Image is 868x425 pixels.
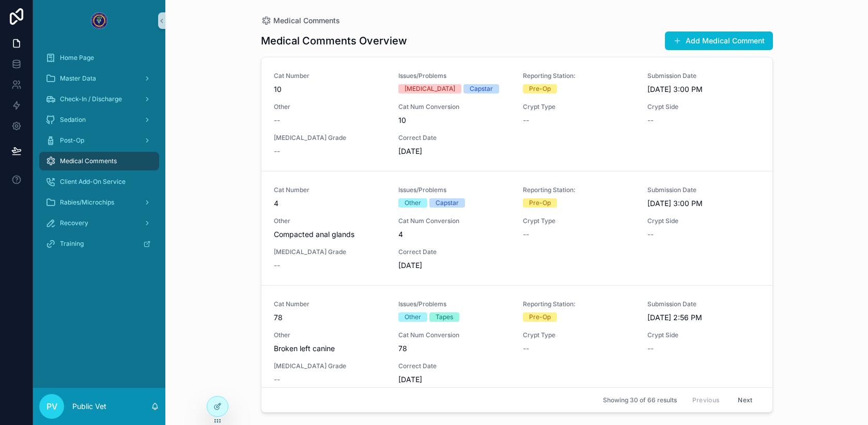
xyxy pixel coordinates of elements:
[436,198,459,208] div: Capstar
[60,136,84,145] span: Post-Op
[39,111,159,129] a: Sedation
[274,72,386,80] span: Cat Number
[470,84,493,93] div: Capstar
[273,15,340,26] span: Medical Comments
[398,146,510,156] span: [DATE]
[398,260,510,271] span: [DATE]
[523,186,635,194] span: Reporting Station:
[60,157,117,165] span: Medical Comments
[274,134,386,142] span: [MEDICAL_DATA] Grade
[60,74,96,83] span: Master Data
[261,285,772,399] a: Cat Number78Issues/ProblemsOtherTapesReporting Station:Pre-OpSubmission Date[DATE] 2:56 PMOtherBr...
[274,248,386,256] span: [MEDICAL_DATA] Grade
[274,260,280,271] span: --
[39,172,159,191] a: Client Add-On Service
[274,198,386,209] span: 4
[274,331,386,339] span: Other
[405,312,421,322] div: Other
[274,103,386,111] span: Other
[60,54,94,62] span: Home Page
[405,198,421,208] div: Other
[60,95,122,103] span: Check-In / Discharge
[274,186,386,194] span: Cat Number
[647,312,760,323] span: [DATE] 2:56 PM
[647,229,654,240] span: --
[436,312,453,322] div: Tapes
[261,171,772,285] a: Cat Number4Issues/ProblemsOtherCapstarReporting Station:Pre-OpSubmission Date[DATE] 3:00 PMOtherC...
[39,214,159,232] a: Recovery
[72,401,106,412] p: Public Vet
[33,41,165,266] div: scrollable content
[647,331,760,339] span: Crypt Side
[398,103,510,111] span: Cat Num Conversion
[398,72,510,80] span: Issues/Problems
[47,400,57,413] span: PV
[274,146,280,156] span: --
[523,115,529,125] span: --
[398,217,510,225] span: Cat Num Conversion
[523,300,635,308] span: Reporting Station:
[274,84,386,95] span: 10
[274,362,386,370] span: [MEDICAL_DATA] Grade
[398,343,510,354] span: 78
[647,103,760,111] span: Crypt Side
[665,32,773,50] button: Add Medical Comment
[647,186,760,194] span: Submission Date
[523,331,635,339] span: Crypt Type
[274,115,280,125] span: --
[39,69,159,88] a: Master Data
[60,219,88,227] span: Recovery
[398,248,510,256] span: Correct Date
[523,217,635,225] span: Crypt Type
[274,300,386,308] span: Cat Number
[274,343,386,354] span: Broken left canine
[398,300,510,308] span: Issues/Problems
[647,198,760,209] span: [DATE] 3:00 PM
[39,90,159,108] a: Check-In / Discharge
[261,15,340,26] a: Medical Comments
[39,49,159,67] a: Home Page
[529,84,551,93] div: Pre-Op
[274,374,280,385] span: --
[603,396,677,404] span: Showing 30 of 66 results
[274,217,386,225] span: Other
[398,362,510,370] span: Correct Date
[398,229,510,240] span: 4
[647,300,760,308] span: Submission Date
[91,12,107,29] img: App logo
[398,115,510,125] span: 10
[261,57,772,171] a: Cat Number10Issues/Problems[MEDICAL_DATA]CapstarReporting Station:Pre-OpSubmission Date[DATE] 3:0...
[529,312,551,322] div: Pre-Op
[39,152,159,170] a: Medical Comments
[274,312,386,323] span: 78
[647,343,654,354] span: --
[60,116,86,124] span: Sedation
[60,178,126,186] span: Client Add-On Service
[261,34,407,48] h1: Medical Comments Overview
[647,115,654,125] span: --
[405,84,455,93] div: [MEDICAL_DATA]
[398,374,510,385] span: [DATE]
[39,234,159,253] a: Training
[60,240,84,248] span: Training
[398,331,510,339] span: Cat Num Conversion
[60,198,114,207] span: Rabies/Microchips
[523,343,529,354] span: --
[398,134,510,142] span: Correct Date
[647,84,760,95] span: [DATE] 3:00 PM
[647,72,760,80] span: Submission Date
[523,72,635,80] span: Reporting Station:
[647,217,760,225] span: Crypt Side
[39,193,159,212] a: Rabies/Microchips
[39,131,159,150] a: Post-Op
[529,198,551,208] div: Pre-Op
[274,229,386,240] span: Compacted anal glands
[523,103,635,111] span: Crypt Type
[398,186,510,194] span: Issues/Problems
[731,392,760,408] button: Next
[523,229,529,240] span: --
